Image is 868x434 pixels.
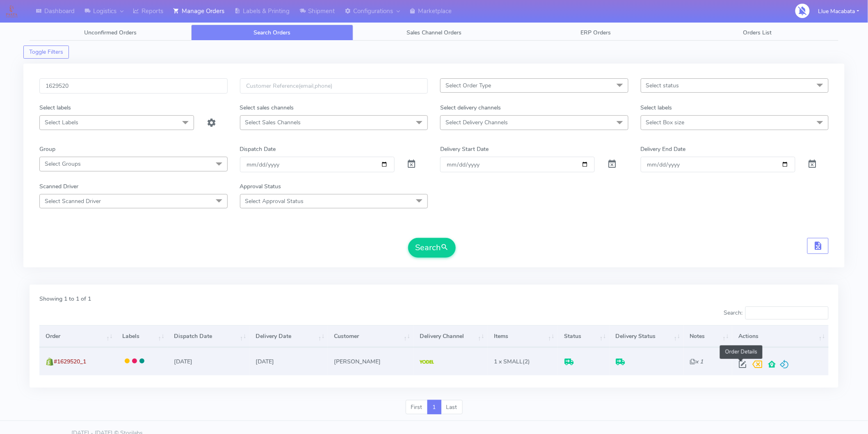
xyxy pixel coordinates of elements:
th: Labels: activate to sort column ascending [116,325,168,347]
span: Unconfirmed Orders [84,29,137,37]
span: Select Approval Status [245,197,304,205]
span: ERP Orders [580,29,611,37]
img: Yodel [420,360,434,364]
span: Search Orders [254,29,291,37]
span: Sales Channel Orders [407,29,461,37]
span: Select Groups [45,160,81,168]
span: Select Box size [646,119,685,126]
span: Select Sales Channels [245,119,301,126]
button: Search [408,238,456,258]
td: [PERSON_NAME] [328,347,413,375]
button: Llue Macabata [812,3,866,20]
th: Delivery Status: activate to sort column ascending [610,325,684,347]
th: Delivery Date: activate to sort column ascending [249,325,328,347]
span: Select Delivery Channels [445,119,508,126]
label: Scanned Driver [39,182,78,191]
ul: Tabs [30,25,838,41]
label: Select labels [39,103,71,112]
label: Delivery Start Date [440,145,489,153]
input: Search: [745,306,829,320]
img: shopify.png [46,358,54,366]
span: Select Scanned Driver [45,197,101,205]
th: Dispatch Date: activate to sort column ascending [168,325,250,347]
td: [DATE] [249,347,328,375]
label: Select delivery channels [440,103,501,112]
button: Toggle Filters [23,46,69,59]
input: Customer Reference(email,phone) [240,78,428,94]
label: Select sales channels [240,103,294,112]
span: (2) [494,358,530,365]
a: 1 [427,400,441,415]
span: 1 x SMALL [494,358,523,365]
input: Order Id [39,78,228,94]
th: Items: activate to sort column ascending [488,325,558,347]
label: Delivery End Date [641,145,686,153]
i: x 1 [690,358,704,365]
label: Search: [724,306,829,320]
th: Notes: activate to sort column ascending [684,325,733,347]
th: Order: activate to sort column ascending [39,325,116,347]
span: Select Labels [45,119,78,126]
label: Select labels [641,103,672,112]
span: Select Order Type [445,82,491,89]
th: Status: activate to sort column ascending [558,325,610,347]
label: Approval Status [240,182,281,191]
th: Customer: activate to sort column ascending [328,325,413,347]
span: Select status [646,82,679,89]
span: Orders List [743,29,772,37]
label: Dispatch Date [240,145,276,153]
span: #1629520_1 [54,358,86,365]
td: [DATE] [168,347,250,375]
th: Delivery Channel: activate to sort column ascending [413,325,488,347]
label: Group [39,145,55,153]
th: Actions: activate to sort column ascending [732,325,829,347]
label: Showing 1 to 1 of 1 [39,295,91,303]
